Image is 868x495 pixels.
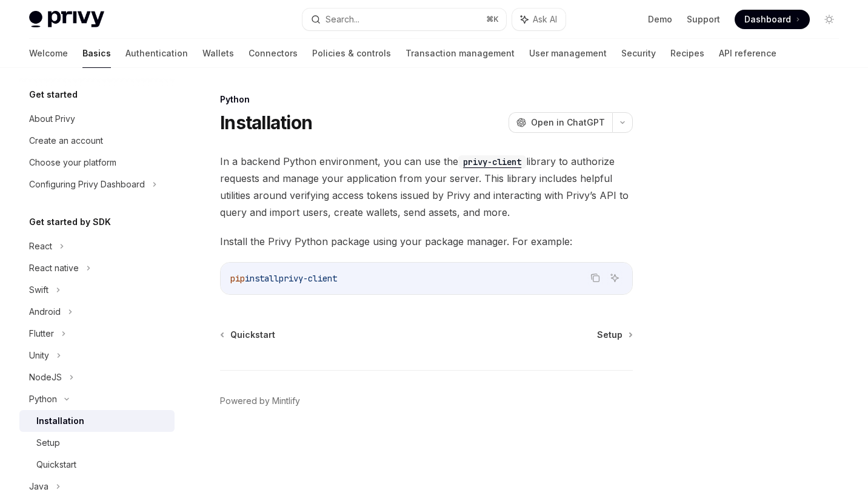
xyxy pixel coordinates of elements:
[19,108,175,130] a: About Privy
[29,177,145,192] div: Configuring Privy Dashboard
[29,283,48,297] div: Swift
[19,432,175,454] a: Setup
[29,11,104,28] img: light logo
[220,395,300,407] a: Powered by Mintlify
[19,152,175,173] a: Choose your platform
[607,270,623,286] button: Ask AI
[36,436,60,450] div: Setup
[245,273,279,284] span: install
[19,410,175,432] a: Installation
[29,133,103,148] div: Create an account
[29,326,54,341] div: Flutter
[36,414,84,428] div: Installation
[597,329,632,341] a: Setup
[29,112,75,126] div: About Privy
[621,39,656,68] a: Security
[29,348,49,363] div: Unity
[29,305,61,319] div: Android
[29,39,68,68] a: Welcome
[406,39,515,68] a: Transaction management
[648,13,672,25] a: Demo
[512,8,566,30] button: Ask AI
[29,239,52,254] div: React
[820,10,839,29] button: Toggle dark mode
[230,329,275,341] span: Quickstart
[687,13,720,25] a: Support
[125,39,188,68] a: Authentication
[529,39,607,68] a: User management
[29,261,79,275] div: React native
[82,39,111,68] a: Basics
[220,233,633,250] span: Install the Privy Python package using your package manager. For example:
[29,370,62,385] div: NodeJS
[29,392,57,406] div: Python
[486,15,499,24] span: ⌘ K
[202,39,234,68] a: Wallets
[29,87,78,102] h5: Get started
[249,39,298,68] a: Connectors
[312,39,391,68] a: Policies & controls
[533,13,557,25] span: Ask AI
[509,112,612,133] button: Open in ChatGPT
[19,454,175,476] a: Quickstart
[744,13,791,25] span: Dashboard
[719,39,776,68] a: API reference
[326,12,359,27] div: Search...
[302,8,507,30] button: Search...⌘K
[458,155,526,167] a: privy-client
[221,329,275,341] a: Quickstart
[36,457,76,472] div: Quickstart
[220,153,633,221] span: In a backend Python environment, you can use the library to authorize requests and manage your ap...
[29,155,116,170] div: Choose your platform
[29,215,111,229] h5: Get started by SDK
[220,112,312,133] h1: Installation
[279,273,337,284] span: privy-client
[230,273,245,284] span: pip
[670,39,704,68] a: Recipes
[19,130,175,152] a: Create an account
[735,10,810,29] a: Dashboard
[220,93,633,106] div: Python
[458,155,526,169] code: privy-client
[587,270,603,286] button: Copy the contents from the code block
[531,116,605,129] span: Open in ChatGPT
[597,329,623,341] span: Setup
[29,479,48,494] div: Java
